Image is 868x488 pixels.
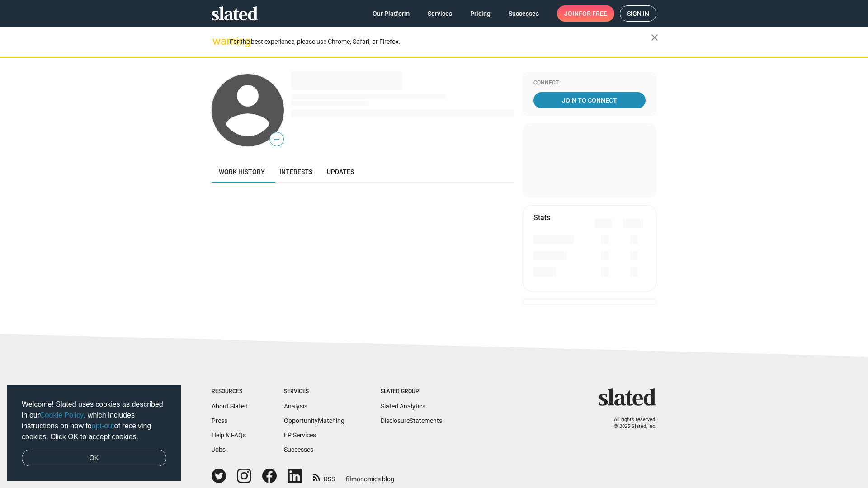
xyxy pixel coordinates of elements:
[579,5,607,22] span: for free
[463,5,498,22] a: Pricing
[627,6,649,21] span: Sign in
[230,36,651,48] div: For the best experience, please use Chrome, Safari, or Firefox.
[270,134,283,145] span: —
[365,5,417,22] a: Our Platform
[212,432,246,439] a: Help & FAQs
[381,417,442,424] a: DisclosureStatements
[212,161,272,183] a: Work history
[604,417,656,430] p: All rights reserved. © 2025 Slated, Inc.
[212,388,248,395] div: Resources
[320,161,361,183] a: Updates
[470,5,491,22] span: Pricing
[564,5,607,22] span: Join
[313,469,335,483] a: RSS
[346,475,357,483] span: film
[212,403,248,410] a: About Slated
[346,468,394,483] a: filmonomics blog
[284,432,316,439] a: EP Services
[284,417,344,424] a: OpportunityMatching
[620,5,656,22] a: Sign in
[7,385,181,481] div: cookieconsent
[509,5,539,22] span: Successes
[557,5,614,22] a: Joinfor free
[219,168,265,175] span: Work history
[535,92,644,108] span: Join To Connect
[284,388,344,395] div: Services
[22,450,166,467] a: dismiss cookie message
[373,5,410,22] span: Our Platform
[212,36,223,47] mat-icon: warning
[22,399,166,442] span: Welcome! Slated uses cookies as described in our , which includes instructions on how to of recei...
[272,161,320,183] a: Interests
[212,446,226,453] a: Jobs
[40,411,84,419] a: Cookie Policy
[501,5,546,22] a: Successes
[533,213,550,222] mat-card-title: Stats
[279,168,312,175] span: Interests
[284,403,307,410] a: Analysis
[428,5,452,22] span: Services
[649,32,660,43] mat-icon: close
[381,388,442,395] div: Slated Group
[420,5,459,22] a: Services
[381,403,425,410] a: Slated Analytics
[212,417,227,424] a: Press
[92,422,114,430] a: opt-out
[327,168,354,175] span: Updates
[533,92,646,108] a: Join To Connect
[533,80,646,87] div: Connect
[284,446,313,453] a: Successes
